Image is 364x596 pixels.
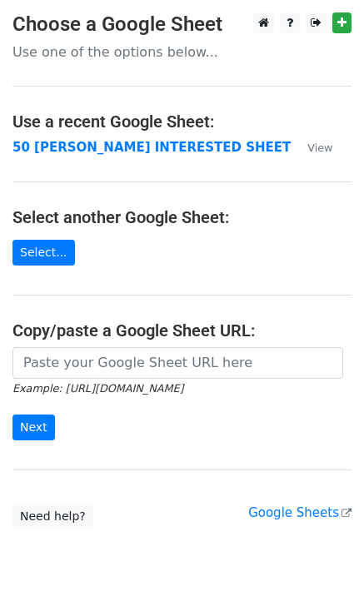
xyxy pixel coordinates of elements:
[12,240,75,266] a: Select...
[12,504,93,529] a: Need help?
[12,112,352,132] h4: Use a recent Google Sheet:
[12,320,352,340] h4: Copy/paste a Google Sheet URL:
[12,140,291,155] a: 50 [PERSON_NAME] INTERESTED SHEET
[307,142,332,154] small: View
[12,347,343,379] input: Paste your Google Sheet URL here
[12,207,352,227] h4: Select another Google Sheet:
[248,505,352,520] a: Google Sheets
[291,140,332,155] a: View
[12,12,352,37] h3: Choose a Google Sheet
[12,415,55,440] input: Next
[12,43,352,61] p: Use one of the options below...
[12,382,183,395] small: Example: [URL][DOMAIN_NAME]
